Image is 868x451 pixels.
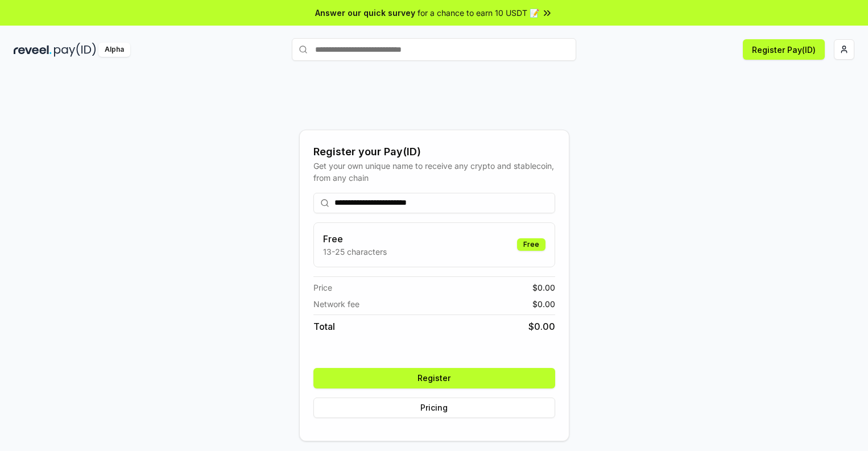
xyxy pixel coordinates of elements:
[323,246,387,258] p: 13-25 characters
[418,7,539,19] span: for a chance to earn 10 USDT 📝
[517,238,545,251] div: Free
[54,43,96,57] img: pay_id
[313,320,335,333] span: Total
[313,398,555,418] button: Pricing
[532,282,555,293] span: $ 0.00
[14,43,52,57] img: reveel_dark
[313,160,555,184] div: Get your own unique name to receive any crypto and stablecoin, from any chain
[313,282,332,293] span: Price
[532,298,555,310] span: $ 0.00
[323,232,387,246] h3: Free
[313,144,555,160] div: Register your Pay(ID)
[313,368,555,388] button: Register
[315,7,415,19] span: Answer our quick survey
[313,298,359,310] span: Network fee
[98,43,130,57] div: Alpha
[743,39,825,60] button: Register Pay(ID)
[528,320,555,333] span: $ 0.00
